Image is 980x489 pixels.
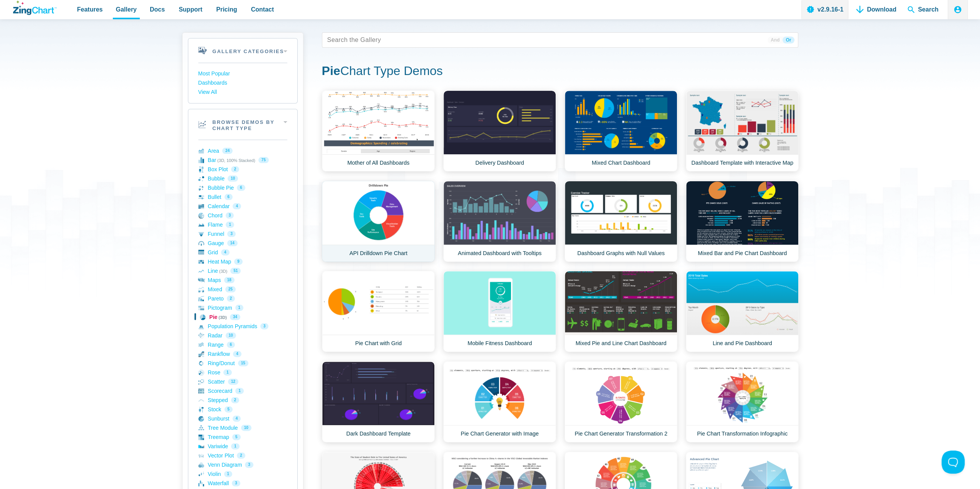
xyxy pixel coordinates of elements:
a: Dark Dashboard Template [322,361,435,442]
iframe: Toggle Customer Support [941,451,965,474]
a: ZingChart Logo. Click to return to the homepage [13,1,57,15]
span: Features [77,4,103,15]
span: Docs [150,4,165,15]
span: Support [179,4,202,15]
a: Dashboard Graphs with Null Values [565,181,677,262]
a: Pie Chart Generator with Image [443,361,556,442]
a: Mother of All Dashboards [322,90,435,172]
a: Line and Pie Dashboard [686,271,799,352]
h2: Gallery Categories [188,38,297,63]
h1: Chart Type Demos [322,63,798,80]
a: Delivery Dashboard [443,90,556,172]
h2: Browse Demos By Chart Type [188,109,297,140]
span: Or [782,37,794,43]
span: Gallery [116,4,137,15]
a: Dashboard Template with Interactive Map [686,90,799,172]
a: Mixed Chart Dashboard [565,90,677,172]
a: Pie Chart Transformation Infographic [686,361,799,442]
span: And [767,37,782,43]
a: API Drilldown Pie Chart [322,181,435,262]
a: Animated Dashboard with Tooltips [443,181,556,262]
span: Contact [251,4,274,15]
a: Pie Chart Generator Transformation 2 [565,361,677,442]
a: View All [198,88,287,97]
a: Mixed Pie and Line Chart Dashboard [565,271,677,352]
a: Dashboards [198,78,287,88]
a: Pie Chart with Grid [322,271,435,352]
span: Pricing [216,4,237,15]
a: Mobile Fitness Dashboard [443,271,556,352]
a: Mixed Bar and Pie Chart Dashboard [686,181,799,262]
strong: Pie [322,64,340,78]
a: Most Popular [198,69,287,78]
